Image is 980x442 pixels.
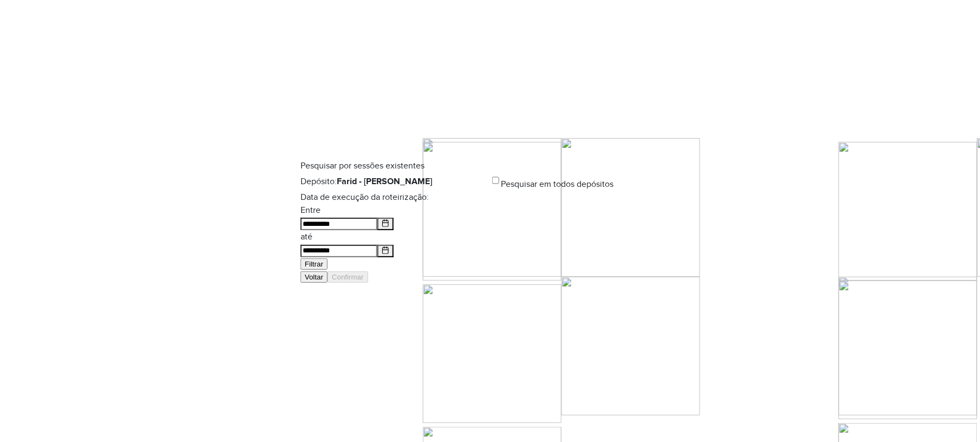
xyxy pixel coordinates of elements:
strong: Farid - [PERSON_NAME] [337,177,432,186]
button: Choose Date [377,218,394,230]
button: Filtrar [300,258,328,270]
label: até [300,232,312,241]
label: Data de execução da roteirização: [300,192,429,201]
button: Voltar [300,271,328,283]
label: Depósito: [300,177,432,186]
label: Entre [300,205,321,214]
button: Choose Date [377,245,394,257]
button: Confirmar [328,271,368,283]
div: Pesquisar em todos depósitos [490,172,680,191]
span: Pesquisar por sessões existentes [300,159,424,172]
